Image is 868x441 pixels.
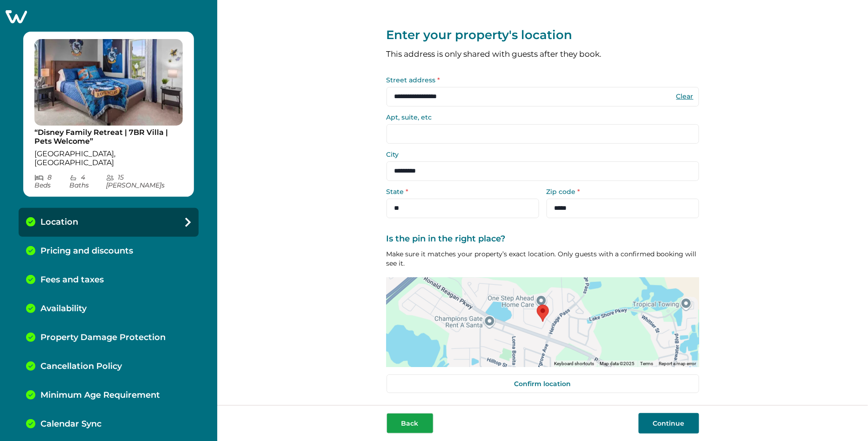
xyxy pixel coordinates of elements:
img: propertyImage_“Disney Family Retreat | 7BR Villa | Pets Welcome” [34,39,183,126]
img: Google [389,355,420,367]
a: Open this area in Google Maps (opens a new window) [389,355,420,367]
p: [GEOGRAPHIC_DATA], [GEOGRAPHIC_DATA] [34,149,183,167]
p: Fees and taxes [40,275,104,285]
p: Make sure it matches your property’s exact location. Only guests with a confirmed booking will se... [387,249,699,268]
label: State [387,188,534,195]
label: Zip code [547,188,694,195]
a: Report a map error [659,361,696,366]
p: Availability [40,304,87,314]
span: Map data ©2025 [600,361,635,366]
p: Pricing and discounts [40,246,133,256]
p: “Disney Family Retreat | 7BR Villa | Pets Welcome” [34,128,183,146]
p: Minimum Age Requirement [40,390,160,401]
button: Keyboard shortcuts [554,361,594,367]
p: Property Damage Protection [40,333,166,343]
p: Cancellation Policy [40,361,122,372]
p: 15 [PERSON_NAME] s [106,174,183,189]
p: 8 Bed s [34,174,69,189]
label: Is the pin in the right place? [387,234,694,244]
button: Clear [676,92,694,100]
button: Confirm location [387,374,699,393]
label: Apt, suite, etc [387,114,694,120]
p: Location [40,217,78,227]
button: Back [387,413,434,434]
p: 4 Bath s [69,174,106,189]
a: Terms (opens in new tab) [641,361,654,366]
p: Calendar Sync [40,419,101,429]
p: This address is only shared with guests after they book. [387,50,699,58]
p: Enter your property's location [387,28,699,43]
button: Continue [639,413,699,434]
label: City [387,151,694,158]
label: Street address [387,77,694,83]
